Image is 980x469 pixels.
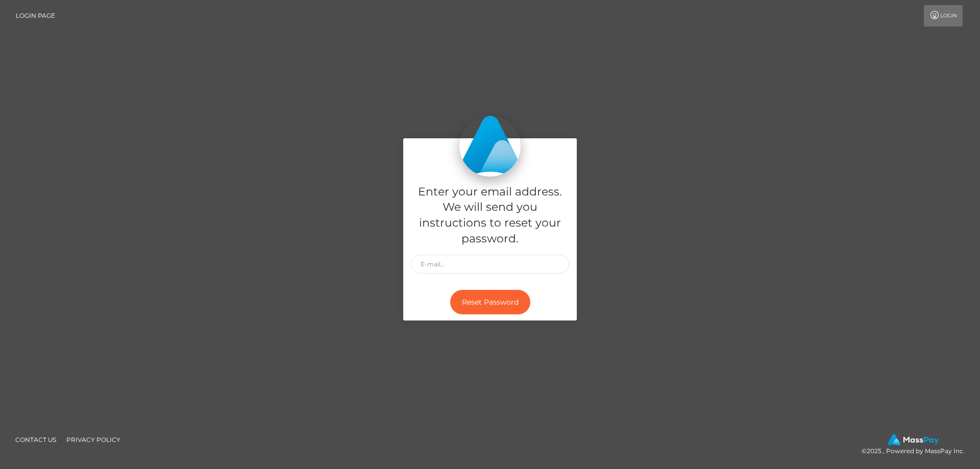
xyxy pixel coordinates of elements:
a: Login [924,5,963,27]
button: Reset Password [450,290,530,315]
input: E-mail... [411,255,569,274]
img: MassPay Login [459,115,521,177]
h5: Enter your email address. We will send you instructions to reset your password. [411,184,569,247]
div: © 2025 , Powered by MassPay Inc. [862,434,972,457]
a: Contact Us [11,432,60,448]
img: MassPay [888,434,939,446]
a: Privacy Policy [62,432,125,448]
a: Login Page [16,5,55,27]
